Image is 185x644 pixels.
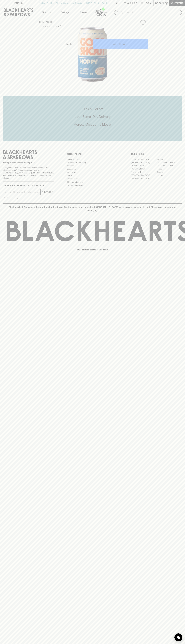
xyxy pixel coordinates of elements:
[67,164,118,167] a: Careers
[155,2,162,5] p: $0.00
[42,11,47,14] p: Shop
[156,167,182,170] a: Fitzroy
[39,21,45,23] a: HOME
[131,152,182,156] p: OUR STORES
[131,158,156,161] a: [GEOGRAPHIC_DATA]
[131,177,156,180] a: [GEOGRAPHIC_DATA]
[61,11,69,14] p: Tastings
[156,164,182,167] a: [GEOGRAPHIC_DATA]
[41,189,54,195] button: SUBSCRIBE
[156,158,182,161] a: Braddon
[67,171,118,174] a: Gift Cards
[145,2,151,5] p: Login
[44,25,61,28] button: Add to wishlist
[37,27,148,82] img: 33594.png
[67,177,118,180] a: Privacy Policy
[3,114,182,119] h5: Uber Same-Day Delivery
[3,184,54,187] p: Subscribe to The Blackhearts Newsletter
[67,184,118,187] a: Terms & Conditions
[74,6,93,18] a: Stores
[67,152,118,156] p: OTHER AREAS
[127,2,137,5] p: Wishlist
[14,2,23,5] p: FIND US
[166,2,167,4] p: 0
[67,180,118,184] a: Shipping Information
[66,42,72,46] p: Bottle
[156,170,182,174] a: Geelong
[131,161,156,164] a: [GEOGRAPHIC_DATA]
[67,161,118,164] a: Business & Bulk Gifting
[131,167,156,170] a: [PERSON_NAME]
[29,172,53,174] strong: Liquor License #32064953
[37,6,56,18] button: Shop
[3,96,182,141] div: Call to action block
[156,174,182,177] a: Prahran
[131,170,156,174] a: Fitzroy North
[3,197,54,199] p: We will never spam you
[113,42,127,46] p: ADD TO CART
[67,174,118,177] a: FAQ's
[80,11,87,14] p: Stores
[56,6,74,18] a: Tastings
[3,122,182,127] h5: Across Melbourne Metro
[5,190,40,194] input: e.g. jane@blackheartsandsparrows.com.au
[47,21,53,23] a: SHOP
[65,41,92,47] div: Bottle
[177,636,180,639] img: bubble-icon
[67,167,118,171] a: Contact Us
[131,174,156,177] a: [GEOGRAPHIC_DATA]
[42,191,53,194] p: SUBSCRIBE
[3,161,54,164] p: Sibling owned and run since [DATE]
[3,107,182,111] h5: Click & Collect
[5,206,180,212] p: Blackhearts & Sparrows acknowledges the traditional Custodians of land throughout [GEOGRAPHIC_DAT...
[121,10,180,15] input: Try "Pinot noir"
[3,166,54,179] p: It is against the law to sell or supply alcohol to, or to obtain alcohol on behalf of a person un...
[171,2,183,5] p: Checkout
[139,19,147,26] button: Add to wishlist
[67,158,118,161] a: Bottle Drop FAQ's
[156,161,182,164] a: [GEOGRAPHIC_DATA]
[93,39,148,49] button: ADD TO CART
[131,164,156,167] a: Brunswick West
